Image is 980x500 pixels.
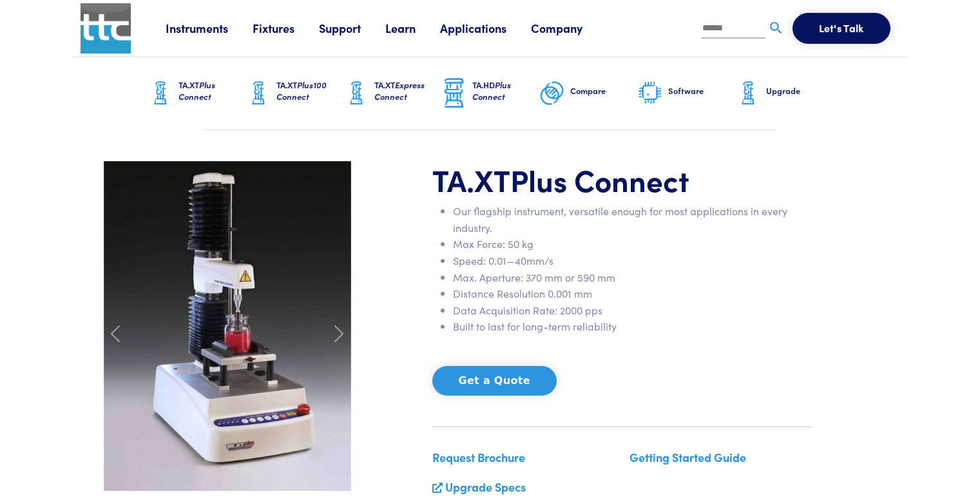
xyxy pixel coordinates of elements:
img: ta-hd-graphic.png [441,77,467,110]
img: ta-xt-graphic.png [148,77,173,110]
a: Compare [539,57,637,130]
li: Our flagship instrument, versatile enough for most applications in every industry. [453,203,811,236]
img: ttc_logo_1x1_v1.0.png [81,3,131,53]
img: ta-xt-graphic.png [735,77,761,110]
span: Plus Connect [510,159,689,200]
img: carousel-ta-xt-plus-bloom.jpg [104,161,351,491]
a: TA.XTExpress Connect [343,57,441,130]
h6: TA.XT [374,79,441,102]
img: software-graphic.png [637,80,663,107]
img: ta-xt-graphic.png [245,77,271,110]
a: Support [319,20,385,36]
img: compare-graphic.png [539,77,565,110]
img: ta-xt-graphic.png [343,77,369,110]
h6: TA.XT [178,79,245,102]
h6: TA.HD [472,79,539,102]
a: Upgrade [735,57,833,130]
a: Applications [440,20,531,36]
a: Upgrade Specs [445,479,526,495]
span: Plus Connect [178,79,215,102]
span: Plus100 Connect [276,79,327,102]
h6: Software [668,85,735,97]
a: TA.HDPlus Connect [441,57,539,130]
a: TA.XTPlus100 Connect [245,57,343,130]
h1: TA.XT [432,161,811,198]
button: Get a Quote [432,366,557,396]
h6: TA.XT [276,79,343,102]
a: Software [637,57,735,130]
li: Distance Resolution 0.001 mm [453,285,811,302]
span: Express Connect [374,79,425,102]
li: Max. Aperture: 370 mm or 590 mm [453,269,811,286]
a: Instruments [166,20,253,36]
span: Plus Connect [472,79,511,102]
li: Speed: 0.01—40mm/s [453,253,811,269]
li: Built to last for long-term reliability [453,318,811,335]
a: Fixtures [253,20,319,36]
li: Max Force: 50 kg [453,236,811,253]
button: Let's Talk [793,13,890,44]
h6: Compare [570,85,637,97]
a: Company [531,20,607,36]
a: Request Brochure [432,449,525,465]
li: Data Acquisition Rate: 2000 pps [453,302,811,319]
h6: Upgrade [766,85,833,97]
a: TA.XTPlus Connect [148,57,245,130]
a: Getting Started Guide [629,449,746,465]
a: Learn [385,20,440,36]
